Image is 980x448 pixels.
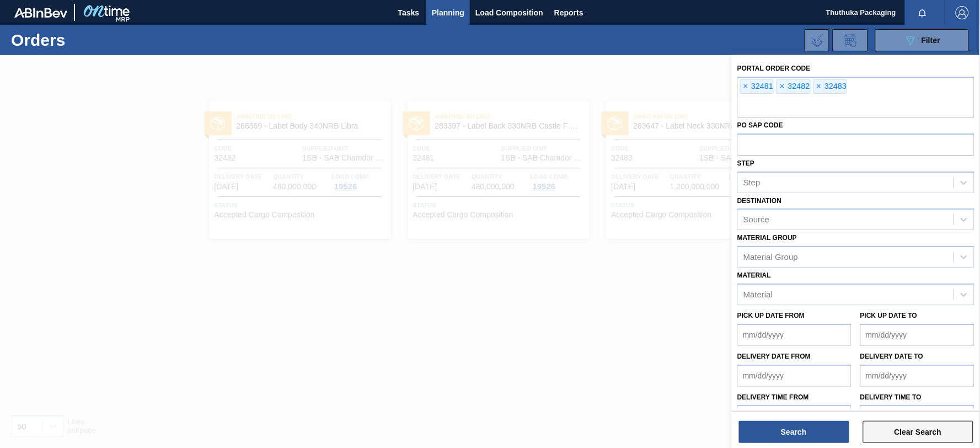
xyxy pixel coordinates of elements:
span: Filter [922,36,940,45]
label: Material Group [737,234,797,242]
img: TNhmsLtSVTkK8tSr43FrP2fwEKptu5GPRR3wAAAABJRU5ErkJggg== [14,8,67,18]
input: mm/dd/yyyy [860,365,974,387]
label: Delivery time to [860,390,974,406]
label: Pick up Date to [860,312,917,319]
span: Reports [554,6,583,19]
button: Filter [875,29,969,51]
span: Tasks [397,6,421,19]
input: mm/dd/yyyy [737,365,852,387]
label: Destination [737,197,781,205]
input: mm/dd/yyyy [860,324,974,346]
span: × [741,80,751,93]
label: Delivery Date from [737,353,811,360]
img: Logout [956,6,969,19]
div: Material [743,290,773,299]
div: 32482 [776,79,810,94]
label: Delivery Date to [860,353,923,360]
span: × [814,80,824,93]
span: × [777,80,788,93]
label: Step [737,159,754,167]
h1: Orders [11,34,174,46]
div: Order Review Request [833,29,868,51]
div: Source [743,215,770,225]
label: Portal Order Code [737,65,811,72]
div: Step [743,178,761,187]
div: 32481 [740,79,774,94]
label: PO SAP Code [737,121,783,129]
div: Material Group [743,253,798,262]
span: Planning [432,6,464,19]
div: 32483 [813,79,847,94]
label: Pick up Date from [737,312,805,319]
input: mm/dd/yyyy [737,324,852,346]
label: Delivery time from [737,390,852,406]
div: Import Order Negotiation [805,29,829,51]
button: Notifications [905,5,940,20]
label: Material [737,271,771,279]
span: Load Composition [475,6,543,19]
